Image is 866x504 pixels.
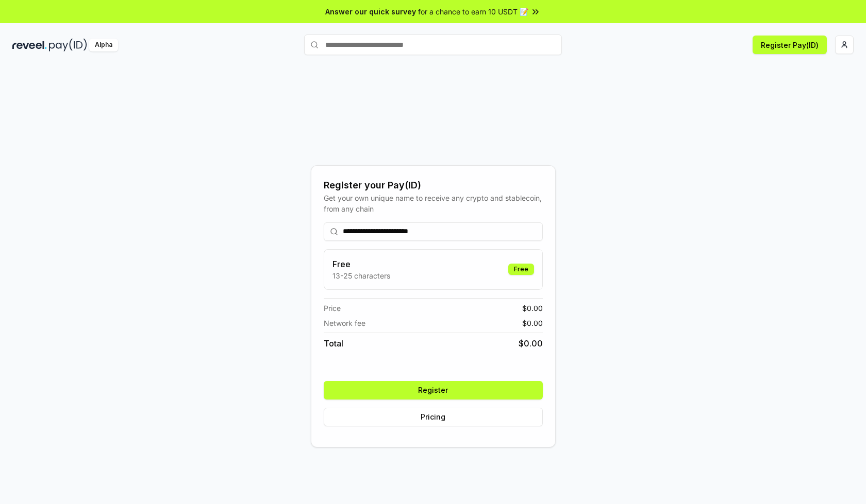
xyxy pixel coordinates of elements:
span: Network fee [324,318,365,328]
span: Total [324,337,343,350]
div: Alpha [89,39,118,51]
span: Price [324,303,341,314]
img: reveel_dark [12,39,47,51]
div: Register your Pay(ID) [324,178,543,193]
span: $ 0.00 [522,303,543,314]
h3: Free [332,258,390,270]
button: Pricing [324,408,543,426]
span: $ 0.00 [522,318,543,328]
button: Register [324,381,543,399]
button: Register Pay(ID) [753,36,827,54]
span: for a chance to earn 10 USDT 📝 [418,6,528,17]
div: Free [508,264,534,275]
span: Answer our quick survey [325,6,416,17]
p: 13-25 characters [332,270,390,281]
img: pay_id [49,39,87,51]
span: $ 0.00 [519,337,543,350]
div: Get your own unique name to receive any crypto and stablecoin, from any chain [324,193,543,214]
